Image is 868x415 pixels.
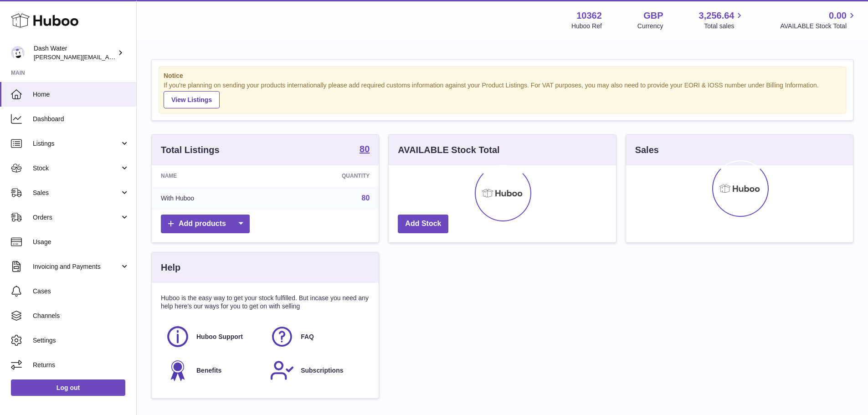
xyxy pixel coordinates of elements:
strong: 10362 [576,10,602,22]
span: Stock [33,164,120,173]
div: Dash Water [34,44,116,61]
span: Subscriptions [301,366,343,375]
strong: 80 [360,144,370,154]
div: Huboo Ref [571,22,602,31]
span: 0.00 [829,10,847,22]
span: Usage [33,238,129,246]
div: If you're planning on sending your products internationally please add required customs informati... [164,81,841,108]
span: Home [33,90,129,99]
span: Channels [33,312,129,320]
span: Huboo Support [196,333,243,341]
a: Huboo Support [165,324,261,349]
img: james@dash-water.com [11,46,25,60]
span: Dashboard [33,115,129,123]
span: Invoicing and Payments [33,262,120,271]
a: 80 [362,194,370,202]
span: Returns [33,361,129,369]
span: 3,256.64 [699,10,734,22]
span: Total sales [704,22,745,31]
a: 3,256.64 Total sales [699,10,745,31]
th: Name [152,165,272,186]
a: View Listings [164,91,220,108]
p: Huboo is the easy way to get your stock fulfilled. But incase you need any help here's our ways f... [161,294,370,311]
span: Settings [33,336,129,345]
div: Currency [637,22,663,31]
h3: AVAILABLE Stock Total [398,144,499,156]
span: Sales [33,189,120,197]
span: Listings [33,139,120,148]
span: FAQ [301,333,314,341]
td: With Huboo [152,186,272,210]
span: [PERSON_NAME][EMAIL_ADDRESS][DOMAIN_NAME] [34,53,183,61]
a: Benefits [165,358,261,383]
h3: Help [161,261,180,274]
span: Cases [33,287,129,296]
th: Quantity [272,165,379,186]
span: Benefits [196,366,221,375]
strong: Notice [164,72,841,80]
h3: Sales [635,144,659,156]
a: Add Stock [398,215,448,233]
strong: GBP [643,10,663,22]
a: 0.00 AVAILABLE Stock Total [780,10,857,31]
a: Add products [161,215,250,233]
a: Subscriptions [270,358,365,383]
span: Orders [33,213,120,222]
a: 80 [360,144,370,155]
span: AVAILABLE Stock Total [780,22,857,31]
a: FAQ [270,324,365,349]
a: Log out [11,379,125,396]
h3: Total Listings [161,144,220,156]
